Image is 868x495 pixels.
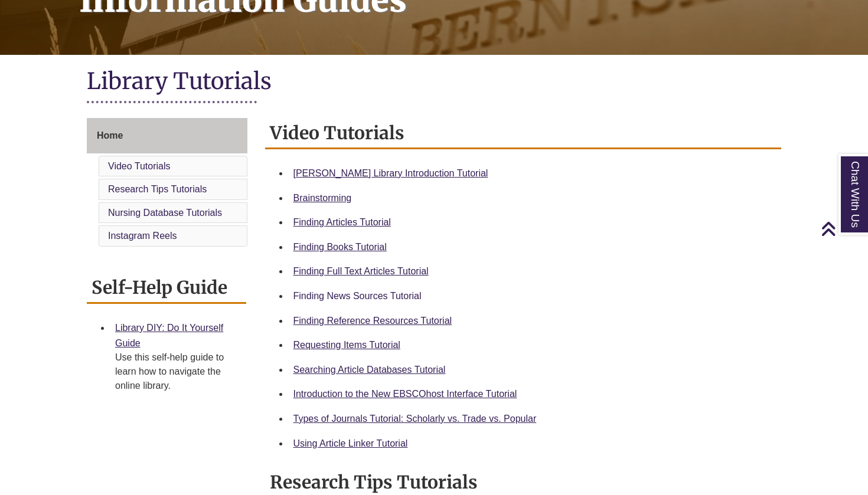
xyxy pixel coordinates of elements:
a: Video Tutorials [108,161,171,171]
a: Requesting Items Tutorial [293,340,400,350]
span: Home [97,130,123,140]
a: Brainstorming [293,193,352,203]
h1: Library Tutorials [87,67,781,98]
div: Use this self-help guide to learn how to navigate the online library. [115,350,237,393]
a: Nursing Database Tutorials [108,208,222,218]
a: Finding News Sources Tutorial [293,291,422,301]
a: Research Tips Tutorials [108,184,207,194]
a: Types of Journals Tutorial: Scholarly vs. Trade vs. Popular [293,414,537,424]
div: Guide Page Menu [87,118,247,249]
a: Back to Top [821,221,865,237]
a: Finding Reference Resources Tutorial [293,316,452,326]
a: Searching Article Databases Tutorial [293,365,446,375]
h2: Video Tutorials [265,118,782,149]
a: Home [87,118,247,153]
a: Library DIY: Do It Yourself Guide [115,323,223,348]
a: Finding Full Text Articles Tutorial [293,266,429,276]
a: Using Article Linker Tutorial [293,438,408,448]
a: Introduction to the New EBSCOhost Interface Tutorial [293,389,517,399]
a: Instagram Reels [108,231,177,241]
a: [PERSON_NAME] Library Introduction Tutorial [293,168,488,178]
a: Finding Articles Tutorial [293,217,391,227]
h2: Self-Help Guide [87,273,246,304]
a: Finding Books Tutorial [293,242,387,252]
